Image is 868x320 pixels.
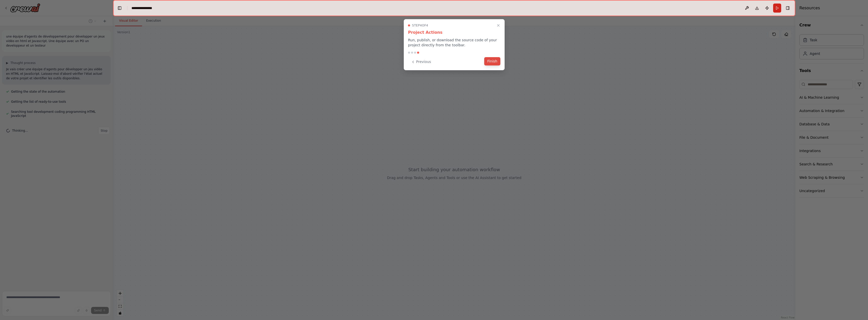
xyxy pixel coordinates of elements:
[116,5,123,12] button: Hide left sidebar
[408,58,434,66] button: Previous
[495,22,501,28] button: Close walkthrough
[484,57,500,65] button: Finish
[412,23,428,27] span: Step 4 of 4
[408,38,500,48] p: Run, publish, or download the source code of your project directly from the toolbar.
[408,29,500,35] h3: Project Actions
